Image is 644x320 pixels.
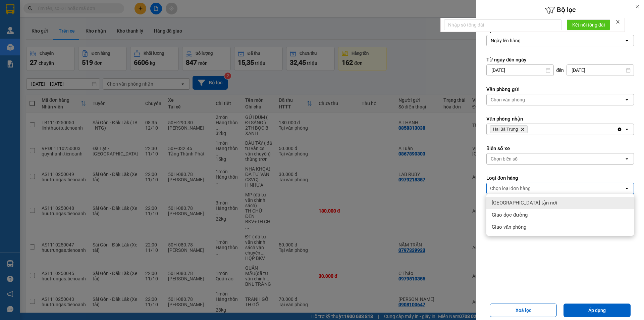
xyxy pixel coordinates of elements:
[491,155,518,162] div: Chọn biển số
[624,127,630,132] svg: open
[521,127,525,131] svg: Delete
[444,19,561,30] input: Nhập số tổng đài
[486,86,634,93] label: Văn phòng gửi
[617,127,622,132] svg: Clear all
[491,96,525,103] div: Chọn văn phòng
[492,224,526,230] span: Giao văn phòng
[486,145,634,152] label: Biển số xe
[567,65,634,76] input: Select a date.
[556,67,564,74] span: đến
[529,126,530,133] input: Selected Hai Bà Trưng .
[624,97,630,102] svg: open
[624,186,630,191] svg: open
[572,21,605,29] span: Kết nối tổng đài
[492,199,557,206] span: [GEOGRAPHIC_DATA] tận nơi
[490,185,531,192] div: Chọn loại đơn hàng
[615,19,620,24] span: close
[486,194,634,236] ul: Menu
[490,125,528,133] span: Hai Bà Trưng , close by backspace
[486,116,634,122] label: Văn phòng nhận
[492,212,528,218] span: Giao dọc đường
[493,127,518,132] span: Hai Bà Trưng
[490,304,557,317] button: Xoá lọc
[567,19,610,30] button: Kết nối tổng đài
[486,175,634,181] label: Loại đơn hàng
[624,38,630,43] svg: open
[491,37,521,44] div: Ngày lên hàng
[624,156,630,162] svg: open
[476,5,644,15] h6: Bộ lọc
[487,65,553,76] input: Select a date.
[486,56,634,63] label: Từ ngày đến ngày
[563,304,631,317] button: Áp dụng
